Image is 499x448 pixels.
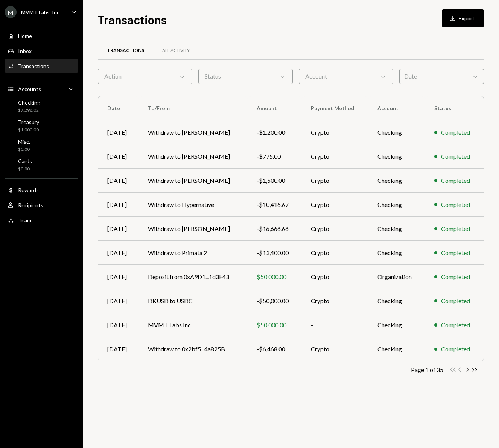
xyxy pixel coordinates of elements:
div: Misc. [18,138,30,145]
td: Withdraw to Hypernative [139,193,247,217]
div: Completed [441,345,470,354]
div: [DATE] [107,200,130,209]
div: [DATE] [107,152,130,161]
div: Completed [441,320,470,330]
div: Cards [18,158,32,164]
a: Misc.$0.00 [5,136,78,154]
div: Team [18,217,31,223]
div: Completed [441,248,470,257]
div: [DATE] [107,128,130,137]
div: -$1,200.00 [257,128,293,137]
td: Withdraw to [PERSON_NAME] [139,120,247,144]
th: To/From [139,96,247,120]
div: [DATE] [107,296,130,305]
div: [DATE] [107,320,130,330]
th: Amount [248,96,302,120]
div: -$10,416.67 [257,200,293,209]
td: Withdraw to [PERSON_NAME] [139,169,247,193]
div: Completed [441,176,470,185]
div: [DATE] [107,248,130,257]
div: Transactions [107,47,144,54]
td: Checking [368,241,425,265]
div: [DATE] [107,176,130,185]
div: Completed [441,272,470,281]
td: Crypto [302,217,369,241]
td: Crypto [302,120,369,144]
a: Home [5,29,78,43]
div: Completed [441,296,470,305]
a: Transactions [98,41,153,60]
div: Checking [18,99,40,106]
a: All Activity [153,41,199,60]
td: Crypto [302,337,369,361]
td: Withdraw to [PERSON_NAME] [139,217,247,241]
div: $0.00 [18,146,30,153]
a: Rewards [5,183,78,197]
div: -$16,666.66 [257,224,293,233]
div: Page 1 of 35 [411,366,443,373]
div: $0.00 [18,166,32,172]
div: -$13,400.00 [257,248,293,257]
td: Crypto [302,169,369,193]
a: Checking$7,298.02 [5,97,78,115]
a: Accounts [5,82,78,96]
td: Checking [368,144,425,169]
div: Transactions [18,63,49,69]
h1: Transactions [98,12,167,27]
td: Crypto [302,241,369,265]
td: DKUSD to USDC [139,289,247,313]
div: Action [98,69,192,84]
a: Treasury$1,000.00 [5,117,78,135]
div: -$775.00 [257,152,293,161]
div: Accounts [18,86,41,92]
a: Inbox [5,44,78,58]
th: Status [425,96,484,120]
div: All Activity [162,47,190,54]
td: Checking [368,120,425,144]
div: Completed [441,224,470,233]
td: Crypto [302,289,369,313]
td: Checking [368,169,425,193]
div: $50,000.00 [257,272,293,281]
td: Checking [368,337,425,361]
div: Status [198,69,293,84]
div: Inbox [18,48,32,54]
div: Treasury [18,119,39,125]
div: Rewards [18,187,39,193]
td: Checking [368,193,425,217]
td: Checking [368,313,425,337]
div: Recipients [18,202,43,208]
td: Checking [368,217,425,241]
th: Date [98,96,139,120]
td: Crypto [302,265,369,289]
td: Crypto [302,193,369,217]
td: MVMT Labs Inc [139,313,247,337]
div: Completed [441,128,470,137]
th: Account [368,96,425,120]
td: Checking [368,289,425,313]
div: M [5,6,17,18]
a: Cards$0.00 [5,156,78,174]
div: Home [18,33,32,39]
div: $7,298.02 [18,107,40,114]
div: -$50,000.00 [257,296,293,305]
td: Withdraw to [PERSON_NAME] [139,144,247,169]
div: MVMT Labs, Inc. [21,9,61,15]
div: -$6,468.00 [257,345,293,354]
div: Account [299,69,393,84]
div: -$1,500.00 [257,176,293,185]
div: [DATE] [107,272,130,281]
button: Export [442,9,484,27]
div: $1,000.00 [18,127,39,133]
td: Crypto [302,144,369,169]
td: – [302,313,369,337]
td: Withdraw to 0x2bf5...4a825B [139,337,247,361]
div: Completed [441,152,470,161]
td: Organization [368,265,425,289]
a: Recipients [5,198,78,212]
td: Withdraw to Primata 2 [139,241,247,265]
div: [DATE] [107,224,130,233]
div: Date [399,69,484,84]
div: Completed [441,200,470,209]
a: Transactions [5,59,78,73]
